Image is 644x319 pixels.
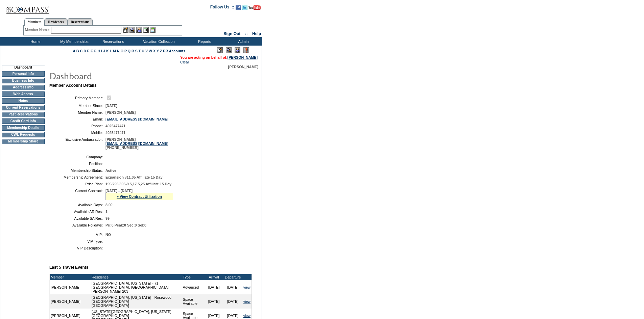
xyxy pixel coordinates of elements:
[228,55,258,59] a: [PERSON_NAME]
[52,223,103,227] td: Available Holidays:
[49,83,97,88] b: Member Account Details
[105,110,136,114] span: [PERSON_NAME]
[210,4,234,12] td: Follow Us ::
[105,189,133,193] span: [DATE] - [DATE]
[236,5,241,10] img: Become our fan on Facebook
[2,91,45,97] td: Web Access
[106,49,109,53] a: K
[105,168,116,172] span: Active
[142,49,144,53] a: U
[182,280,205,294] td: Advanced
[105,175,162,179] span: Expansion v11.05 Affiliate 15 Day
[252,31,261,36] a: Help
[105,182,171,186] span: 195/295/395-9.5,17.5,25 Affiliate 15 Day
[223,274,242,280] td: Departure
[2,125,45,131] td: Membership Details
[2,65,45,70] td: Dashboard
[2,132,45,137] td: CWL Requests
[54,37,93,46] td: My Memberships
[182,294,205,309] td: Space Available
[2,71,45,77] td: Personal Info
[160,49,162,53] a: Z
[2,118,45,124] td: Credit Card Info
[205,274,223,280] td: Arrival
[67,18,93,25] a: Reservations
[52,182,103,186] td: Price Plan:
[132,37,184,46] td: Vacation Collection
[52,155,103,159] td: Company:
[180,60,189,64] a: Clear
[52,131,103,135] td: Mobile:
[245,31,248,36] span: ::
[50,280,91,294] td: [PERSON_NAME]
[105,203,113,207] span: 8.00
[52,95,103,101] td: Primary Member:
[52,210,103,214] td: Available AR Res:
[243,285,251,289] a: view
[157,49,159,53] a: Y
[52,239,103,243] td: VIP Type:
[150,27,156,33] img: b_calculator.gif
[52,216,103,220] td: Available SA Res:
[110,49,112,53] a: L
[123,27,128,33] img: b_edit.gif
[91,274,182,280] td: Residence
[139,49,141,53] a: T
[113,49,116,53] a: M
[2,98,45,104] td: Notes
[223,280,242,294] td: [DATE]
[2,139,45,144] td: Membership Share
[205,280,223,294] td: [DATE]
[49,69,184,82] img: pgTtlDashboard.gif
[80,49,82,53] a: C
[52,137,103,150] td: Exclusive Ambassador:
[243,299,251,303] a: view
[73,49,75,53] a: A
[52,117,103,121] td: Email:
[76,49,79,53] a: B
[50,294,91,309] td: [PERSON_NAME]
[236,7,241,11] a: Become our fan on Facebook
[52,124,103,128] td: Phone:
[24,18,45,26] a: Members
[128,49,130,53] a: Q
[105,124,125,128] span: 4025477471
[242,5,247,10] img: Follow us on Twitter
[235,47,240,53] img: Impersonate
[94,49,96,53] a: G
[243,47,249,53] img: Log Concern/Member Elevation
[105,216,110,220] span: 99
[98,49,100,53] a: H
[52,104,103,108] td: Member Since:
[135,49,138,53] a: S
[217,47,223,53] img: Edit Mode
[52,189,103,200] td: Current Contract:
[105,137,168,150] span: [PERSON_NAME] [PHONE_NUMBER]
[15,37,54,46] td: Home
[117,49,120,53] a: N
[2,78,45,83] td: Business Info
[243,314,251,318] a: view
[149,49,152,53] a: W
[105,223,146,227] span: Pri:0 Peak:0 Sec:0 Sel:0
[91,294,182,309] td: [GEOGRAPHIC_DATA], [US_STATE] - Rosewood [GEOGRAPHIC_DATA] [GEOGRAPHIC_DATA]
[248,7,261,11] a: Subscribe to our YouTube Channel
[124,49,127,53] a: P
[52,162,103,166] td: Position:
[180,55,258,59] span: You are acting on behalf of:
[52,168,103,172] td: Membership Status:
[242,7,247,11] a: Follow us on Twitter
[205,294,223,309] td: [DATE]
[103,49,105,53] a: J
[25,27,51,33] div: Member Name:
[52,203,103,207] td: Available Days:
[45,18,67,25] a: Residences
[52,246,103,250] td: VIP Description:
[87,49,90,53] a: E
[143,27,149,33] img: Reservations
[2,112,45,117] td: Past Reservations
[223,37,262,46] td: Admin
[136,27,142,33] img: Impersonate
[105,141,168,145] a: [EMAIL_ADDRESS][DOMAIN_NAME]
[52,233,103,237] td: VIP:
